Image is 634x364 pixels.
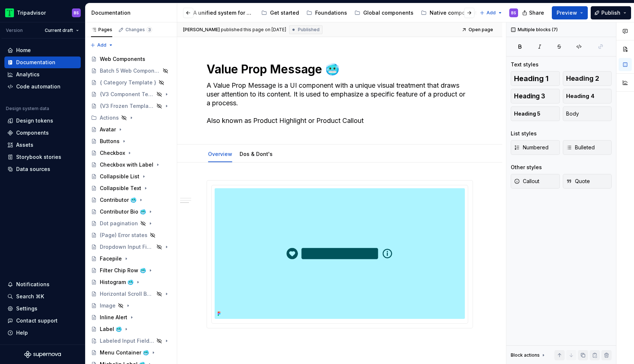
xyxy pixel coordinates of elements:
div: Collapsible List [100,173,139,180]
span: Body [566,110,579,117]
a: Components [4,127,81,139]
span: Heading 2 [566,75,599,82]
a: Filter Chip Row 🥶 [88,265,174,276]
div: Checkbox [100,149,125,157]
div: Menu Container 🥶 [100,349,149,356]
div: Settings [16,305,37,312]
div: Native components [430,9,480,17]
a: Documentation [4,57,81,68]
button: Body [563,106,612,121]
div: (Page) Error states [100,232,147,239]
div: {V3 Component Template} [100,91,154,98]
div: Contributor Bio 🥶 [100,208,146,215]
div: Code automation [16,83,61,90]
div: Global components [363,9,413,17]
a: Dos & Dont's [240,151,273,157]
span: Current draft [45,28,73,33]
div: Image [100,302,116,309]
div: Design tokens [16,117,53,124]
div: Help [16,329,28,336]
div: {V3 Frozen Template} [100,102,154,110]
div: Collapsible Text [100,185,141,192]
div: Search ⌘K [16,293,44,300]
a: { Category Template } [88,77,174,88]
a: Facepile [88,253,174,265]
span: Add [487,10,496,16]
span: 3 [146,27,152,33]
div: Inline Alert [100,314,127,321]
a: Histogram 🥶 [88,276,174,288]
button: Preview [552,6,588,19]
span: Callout [514,178,539,185]
textarea: Value Prop Message 🥶 [205,61,471,78]
div: Filter Chip Row 🥶 [100,267,146,274]
button: Notifications [4,279,81,290]
button: Heading 5 [511,106,560,121]
div: Text styles [511,61,539,68]
a: Labeled Input Field 🥶 [88,335,174,347]
a: Home [4,44,81,56]
a: Storybook stories [4,151,81,163]
a: Overview [208,151,232,157]
div: Data sources [16,165,50,173]
button: Publish [591,6,631,19]
textarea: A Value Prop Message is a UI component with a unique visual treatment that draws user attention t... [205,80,471,127]
a: {V3 Frozen Template} [88,100,174,112]
a: Avatar [88,124,174,135]
div: Contributor 🥶 [100,196,136,204]
div: Actions [100,114,119,121]
a: Checkbox [88,147,174,159]
a: Web Components [88,53,174,65]
span: Heading 5 [514,110,540,117]
a: Design tokens [4,115,81,127]
button: Bulleted [563,140,612,155]
button: Current draft [41,25,82,36]
a: Settings [4,303,81,314]
a: (Page) Error states [88,229,174,241]
img: 0ed0e8b8-9446-497d-bad0-376821b19aa5.png [5,8,14,17]
div: Avatar [100,126,116,133]
svg: Supernova Logo [24,351,61,358]
span: Heading 1 [514,75,549,82]
div: Foundations [315,9,347,17]
div: Notifications [16,281,50,288]
a: Horizontal Scroll Bar Button [88,288,174,300]
div: List styles [511,130,537,137]
button: Search ⌘K [4,291,81,302]
span: Heading 3 [514,92,545,100]
span: [PERSON_NAME] [183,27,220,33]
div: BS [74,10,79,16]
span: Numbered [514,144,549,151]
a: Dot pagination [88,218,174,229]
div: Documentation [91,9,174,17]
a: Collapsible Text [88,182,174,194]
a: Data sources [4,163,81,175]
a: Global components [351,7,416,19]
button: Heading 1 [511,71,560,86]
span: Heading 4 [566,92,594,100]
a: Open page [459,25,496,35]
button: Callout [511,174,560,189]
div: { Category Template } [100,79,156,86]
button: Heading 3 [511,89,560,103]
div: Batch 5 Web Components [100,67,160,74]
span: Quote [566,178,590,185]
a: Checkbox with Label [88,159,174,171]
a: Contributor Bio 🥶 [88,206,174,218]
button: Numbered [511,140,560,155]
div: Get started [270,9,299,17]
a: Get started [258,7,302,19]
div: Analytics [16,71,40,78]
span: Add [97,42,106,48]
span: Share [529,9,544,17]
a: Batch 5 Web Components [88,65,174,77]
div: Facepile [100,255,122,262]
div: Web Components [100,55,145,63]
div: Dot pagination [100,220,138,227]
a: Menu Container 🥶 [88,347,174,358]
div: Documentation [16,59,55,66]
button: Add [477,8,505,18]
button: Add [88,40,116,50]
div: Block actions [511,352,540,358]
